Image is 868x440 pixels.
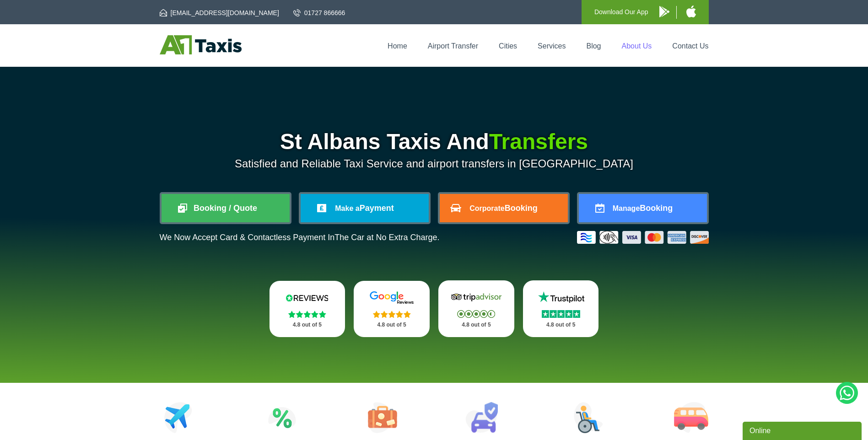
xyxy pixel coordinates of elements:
img: Car Rental [465,402,498,433]
p: 4.8 out of 5 [448,319,504,331]
a: Booking / Quote [162,194,290,222]
a: Services [538,42,566,50]
img: Attractions [268,402,296,433]
a: About Us [622,42,652,50]
p: 4.8 out of 5 [364,319,420,331]
span: The Car at No Extra Charge. [334,233,439,242]
img: Credit And Debit Cards [577,231,709,244]
iframe: chat widget [743,420,863,440]
a: Cities [499,42,517,50]
img: A1 Taxis Android App [659,6,669,17]
a: Tripadvisor Stars 4.8 out of 5 [438,280,514,337]
img: Minibus [674,402,708,433]
img: A1 Taxis St Albans LTD [160,35,242,54]
span: Corporate [469,204,504,212]
h1: St Albans Taxis And [160,131,709,153]
img: Tripadvisor [449,290,504,304]
a: Home [388,42,407,50]
a: 01727 866666 [293,8,345,17]
a: ManageBooking [579,194,707,222]
a: [EMAIL_ADDRESS][DOMAIN_NAME] [160,8,279,17]
a: Reviews.io Stars 4.8 out of 5 [270,281,345,337]
a: Contact Us [672,42,708,50]
img: A1 Taxis iPhone App [686,5,696,17]
span: Manage [613,204,640,212]
p: We Now Accept Card & Contactless Payment In [160,233,440,242]
p: Download Our App [594,6,648,18]
span: Transfers [489,129,588,154]
img: Stars [457,310,495,318]
a: Google Stars 4.8 out of 5 [354,281,430,337]
a: Blog [586,42,601,50]
p: Satisfied and Reliable Taxi Service and airport transfers in [GEOGRAPHIC_DATA] [160,157,709,170]
img: Stars [542,310,580,318]
p: 4.8 out of 5 [280,319,335,331]
a: Make aPayment [301,194,429,222]
img: Google [364,291,419,305]
a: CorporateBooking [440,194,568,222]
img: Reviews.io [280,291,334,305]
img: Stars [373,311,411,318]
p: 4.8 out of 5 [533,319,589,331]
a: Trustpilot Stars 4.8 out of 5 [523,280,599,337]
img: Tours [368,402,397,433]
span: Make a [335,204,359,212]
img: Airport Transfers [164,402,192,433]
img: Trustpilot [534,290,588,304]
img: Wheelchair [574,402,603,433]
img: Stars [288,311,326,318]
a: Airport Transfer [428,42,478,50]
